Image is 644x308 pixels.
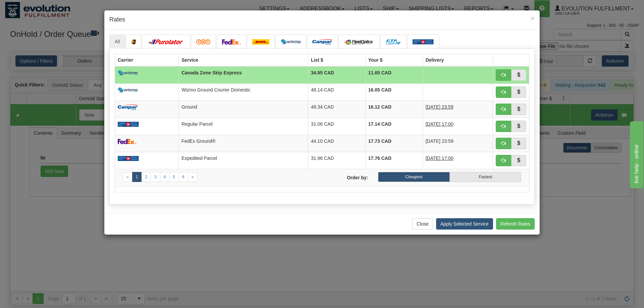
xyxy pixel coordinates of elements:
div: live help - online [5,4,62,12]
button: Refresh Rates [496,218,535,230]
td: 11.65 CAD [365,66,423,84]
th: Your $ [365,54,423,66]
a: Previous [123,172,132,182]
td: 34.95 CAD [308,66,365,84]
th: Service [179,54,308,66]
th: Delivery [423,54,493,66]
a: All [109,35,125,49]
button: Close [531,15,535,22]
img: wizmo.png [118,87,138,93]
td: FedEx Ground® [179,135,308,152]
img: campar.png [118,105,138,110]
label: Cheapest [378,172,449,182]
button: Apply Selected Service [436,218,493,230]
a: 1 [132,172,142,182]
td: 17.73 CAD [365,135,423,152]
img: Canada_post.png [118,122,139,127]
td: Wizmo Ground Courier Domestic [179,83,308,101]
td: Regular Parcel [179,118,308,135]
span: [DATE] 17:00 [426,156,453,161]
img: wizmo.png [281,39,301,45]
td: 4 Days [423,152,493,169]
img: FedEx.png [222,39,241,45]
td: 7 Days [423,118,493,135]
a: Next [188,172,198,182]
td: 44.10 CAD [308,135,365,152]
button: Close [412,218,433,230]
span: × [531,14,535,22]
a: 2 [141,172,151,182]
td: Expedited Parcel [179,152,308,169]
img: purolator.png [147,39,185,45]
span: « [126,175,129,179]
iframe: chat widget [629,120,643,188]
td: 17.76 CAD [365,152,423,169]
img: tnt.png [196,39,211,45]
img: ups.png [131,39,136,45]
a: 6 [178,172,188,182]
td: 16.12 CAD [365,101,423,118]
img: wizmo.png [118,70,138,76]
td: Canada Zone Skip Express [179,66,308,84]
td: Ground [179,101,308,118]
label: Fastest [450,172,521,182]
img: Canada_post.png [118,156,139,161]
td: 48.34 CAD [308,101,365,118]
label: Order by: [322,172,373,181]
a: 5 [169,172,179,182]
td: 31.96 CAD [308,152,365,169]
span: [DATE] 23:59 [426,104,453,110]
span: » [192,175,194,179]
img: CarrierLogo_10182.png [344,39,374,45]
td: 31.06 CAD [308,118,365,135]
img: campar.png [312,39,332,45]
td: 16.05 CAD [365,83,423,101]
th: Carrier [115,54,179,66]
td: 48.14 CAD [308,83,365,101]
img: FedEx.png [118,139,137,144]
h4: Rates [109,15,535,24]
span: [DATE] 17:00 [426,121,453,127]
a: 4 [160,172,170,182]
td: 17.14 CAD [365,118,423,135]
th: List $ [308,54,365,66]
a: 3 [151,172,160,182]
img: dhl.png [252,39,269,45]
span: [DATE] 23:59 [426,138,453,144]
td: 5 Days [423,101,493,118]
img: CarrierLogo_10191.png [386,39,401,45]
img: Canada_post.png [413,39,434,45]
